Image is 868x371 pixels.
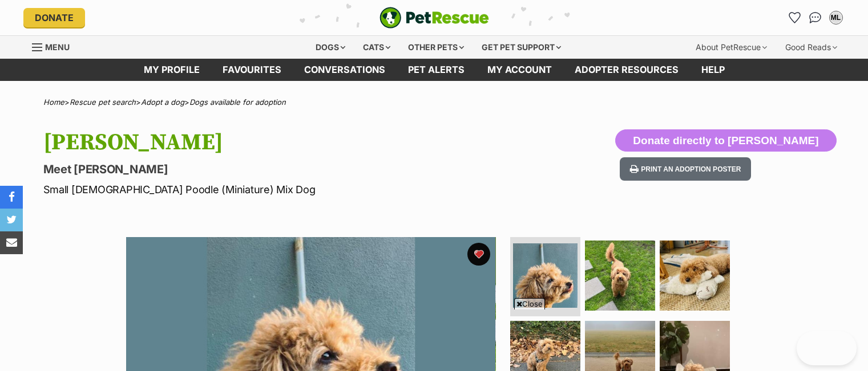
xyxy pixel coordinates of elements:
[45,42,70,52] span: Menu
[806,9,825,27] a: Conversations
[786,9,804,27] a: Favourites
[777,36,845,59] div: Good Reads
[585,240,655,311] img: Photo of Jerry Russellton
[70,97,136,107] a: Rescue pet search
[132,59,211,81] a: My profile
[380,7,489,28] a: PetRescue
[827,9,845,27] button: My account
[355,36,398,59] div: Cats
[380,7,489,28] img: logo-e224e6f780fb5917bec1dbf3a21bbac754714ae5b6737aabdf751b685950b380.svg
[43,161,526,177] p: Meet [PERSON_NAME]
[308,36,353,59] div: Dogs
[32,36,78,56] a: Menu
[141,97,184,107] a: Adopt a dog
[15,98,854,107] div: > > >
[620,157,751,181] button: Print an adoption poster
[189,97,286,107] a: Dogs available for adoption
[830,12,842,23] div: ML
[660,240,730,311] img: Photo of Jerry Russellton
[158,314,711,365] iframe: Advertisement
[397,59,476,81] a: Pet alerts
[43,97,64,107] a: Home
[688,36,775,59] div: About PetRescue
[211,59,293,81] a: Favourites
[809,12,821,23] img: chat-41dd97257d64d25036548639549fe6c8038ab92f7586957e7f3b1b290dea8141.svg
[514,298,545,309] span: Close
[786,9,845,27] ul: Account quick links
[563,59,690,81] a: Adopter resources
[474,36,569,59] div: Get pet support
[43,182,526,197] p: Small [DEMOGRAPHIC_DATA] Poodle (Miniature) Mix Dog
[513,243,578,308] img: Photo of Jerry Russellton
[476,59,563,81] a: My account
[615,129,836,152] button: Donate directly to [PERSON_NAME]
[467,243,490,266] button: favourite
[23,8,85,27] a: Donate
[690,59,736,81] a: Help
[797,331,857,365] iframe: Help Scout Beacon - Open
[293,59,397,81] a: conversations
[43,129,526,156] h1: [PERSON_NAME]
[400,36,472,59] div: Other pets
